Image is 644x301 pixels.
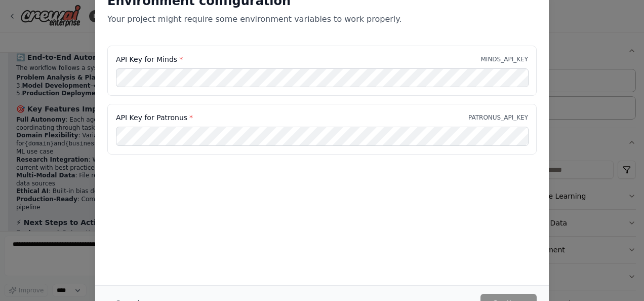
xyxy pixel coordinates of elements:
label: API Key for Minds [116,54,183,64]
p: Your project might require some environment variables to work properly. [107,13,537,25]
p: PATRONUS_API_KEY [468,114,528,122]
p: MINDS_API_KEY [481,55,529,63]
label: API Key for Patronus [116,112,193,123]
